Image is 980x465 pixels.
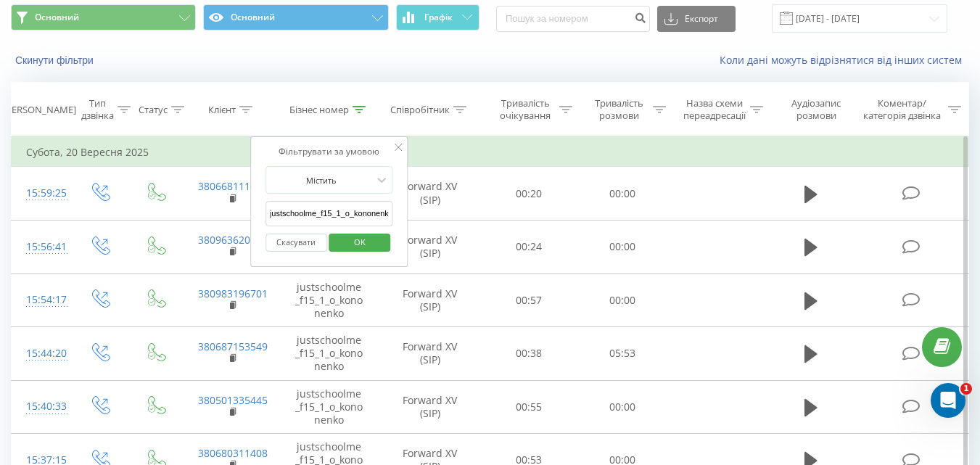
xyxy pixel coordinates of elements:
button: Експорт [657,6,736,32]
td: justschoolme_f15_1_o_kononenko [281,273,378,327]
td: 00:55 [482,380,576,434]
a: 380680311408 [198,446,268,460]
div: 15:59:25 [26,179,57,207]
div: 15:40:33 [26,392,57,421]
td: 00:00 [576,273,670,327]
div: Статус [139,104,168,116]
span: Графік [424,12,453,22]
td: Forward XV (SIP) [378,327,482,381]
td: 00:20 [482,167,576,221]
div: Назва схеми переадресації [683,97,746,122]
span: Основний [35,12,79,23]
div: Аудіозапис розмови [780,97,853,122]
button: Основний [203,4,388,30]
div: Коментар/категорія дзвінка [860,97,944,122]
div: Тип дзвінка [81,97,114,122]
a: 380668111052 [198,179,268,193]
td: Forward XV (SIP) [378,273,482,327]
a: 380963620642 [198,233,268,247]
div: 15:56:41 [26,233,57,261]
button: Графік [396,4,479,30]
button: Основний [11,4,196,30]
input: Пошук за номером [496,6,650,32]
td: 00:57 [482,273,576,327]
button: Скинути фільтри [11,54,101,67]
div: Бізнес номер [289,104,349,116]
div: 15:44:20 [26,340,57,368]
td: Forward XV (SIP) [378,380,482,434]
a: 380501335445 [198,393,268,407]
td: 00:00 [576,167,670,221]
td: Forward XV (SIP) [378,220,482,273]
td: Forward XV (SIP) [378,167,482,221]
td: 00:00 [576,380,670,434]
td: justschoolme_f15_1_o_kononenko [281,327,378,381]
div: Тривалість очікування [495,97,556,122]
td: justschoolme_f15_1_o_kononenko [281,380,378,434]
a: 380687153549 [198,340,268,353]
span: 1 [960,383,972,395]
div: Клієнт [208,104,236,116]
td: 05:53 [576,327,670,381]
input: Введіть значення [265,201,393,226]
div: Тривалість розмови [589,97,649,122]
td: 00:38 [482,327,576,381]
a: 380983196701 [198,287,268,300]
div: 15:54:17 [26,286,57,314]
div: Співробітник [390,104,450,116]
span: OK [339,231,380,253]
td: 00:24 [482,220,576,273]
div: Фільтрувати за умовою [265,144,393,159]
td: 00:00 [576,220,670,273]
button: Скасувати [265,234,327,252]
iframe: Intercom live chat [931,383,965,418]
td: Субота, 20 Вересня 2025 [12,138,969,167]
button: OK [329,234,391,252]
a: Коли дані можуть відрізнятися вiд інших систем [720,53,969,67]
div: [PERSON_NAME] [3,104,76,116]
